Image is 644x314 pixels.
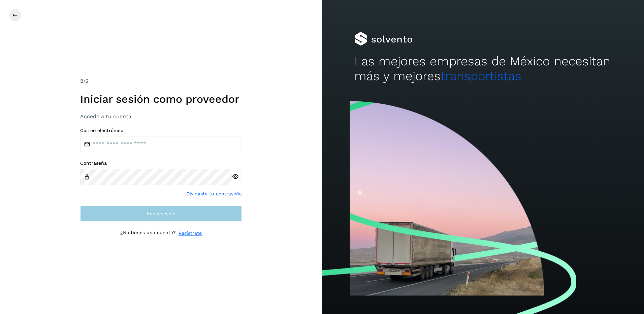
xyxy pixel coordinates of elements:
h3: Accede a tu cuenta [80,113,242,120]
label: Correo electrónico [80,128,242,133]
a: Regístrate [179,230,202,237]
p: ¿No tienes una cuenta? [120,230,176,237]
button: Inicia sesión [80,206,242,222]
label: Contraseña [80,160,242,166]
span: Inicia sesión [147,211,175,216]
h2: Las mejores empresas de México necesitan más y mejores [354,54,612,84]
div: /2 [80,77,242,85]
a: Olvidaste tu contraseña [186,190,242,197]
h1: Iniciar sesión como proveedor [80,93,242,105]
span: 2 [80,78,83,84]
span: transportistas [441,69,521,83]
